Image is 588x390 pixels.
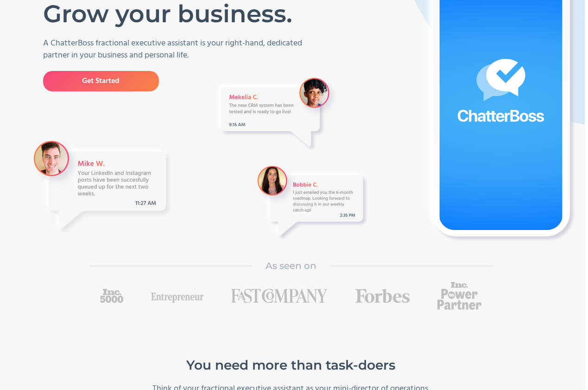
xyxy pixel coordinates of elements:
[266,259,316,273] h1: As seen on
[32,139,173,236] img: A message from VA Mike
[100,289,123,303] img: Inc 5000 logo
[213,74,341,153] img: A Message from VA Mekelia
[355,289,410,303] img: Forbes logo
[231,289,328,303] img: Fast Company logo
[254,162,370,243] img: A Message from a VA Bobbie
[397,160,582,349] iframe: To enrich screen reader interactions, please activate Accessibility in Grammarly extension settings
[43,71,159,91] a: Get Started
[151,289,203,303] img: Entrepreneur Logo
[8,356,574,374] h2: You need more than task-doers
[43,38,314,62] p: A ChatterBoss fractional executive assistant is your right-hand, dedicated partner in your busine...
[542,344,577,379] iframe: Drift Widget Chat Controller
